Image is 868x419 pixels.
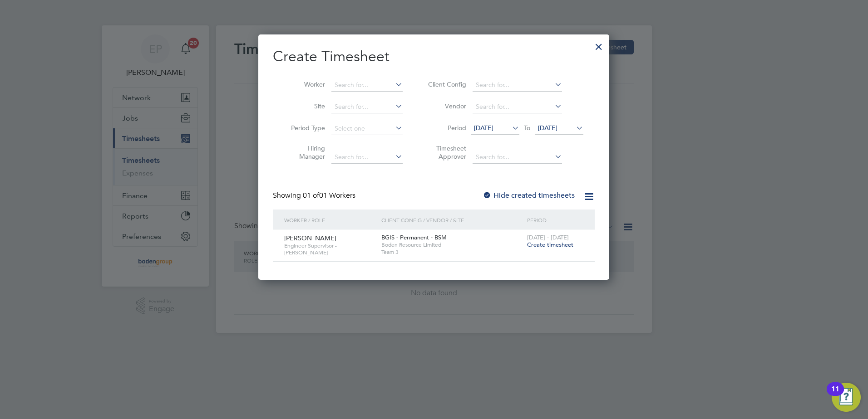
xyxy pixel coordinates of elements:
[474,124,493,132] span: [DATE]
[284,242,375,256] span: Engineer Supervisor - [PERSON_NAME]
[831,389,839,401] div: 11
[284,102,325,110] label: Site
[282,209,379,230] div: Worker / Role
[425,144,466,161] label: Timesheet Approver
[832,383,861,412] button: Open Resource Center, 11 new notifications
[425,80,466,88] label: Client Config
[527,234,569,241] span: [DATE] - [DATE]
[284,80,325,88] label: Worker
[425,102,466,110] label: Vendor
[284,234,336,242] span: [PERSON_NAME]
[379,209,525,230] div: Client Config / Vendor / Site
[284,124,325,132] label: Period Type
[473,151,562,164] input: Search for...
[331,151,403,164] input: Search for...
[331,122,403,135] input: Select one
[331,79,403,92] input: Search for...
[303,191,355,200] span: 01 Workers
[381,234,447,241] span: BGIS - Permanent - BSM
[473,79,562,92] input: Search for...
[273,191,357,200] div: Showing
[521,122,533,134] span: To
[425,124,466,132] label: Period
[473,101,562,113] input: Search for...
[527,241,573,248] span: Create timesheet
[483,191,575,200] label: Hide created timesheets
[303,191,319,200] span: 01 of
[538,124,557,132] span: [DATE]
[331,101,403,113] input: Search for...
[273,47,595,66] h2: Create Timesheet
[381,241,523,248] span: Boden Resource Limited
[525,209,586,230] div: Period
[284,144,325,161] label: Hiring Manager
[381,248,523,256] span: Team 3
